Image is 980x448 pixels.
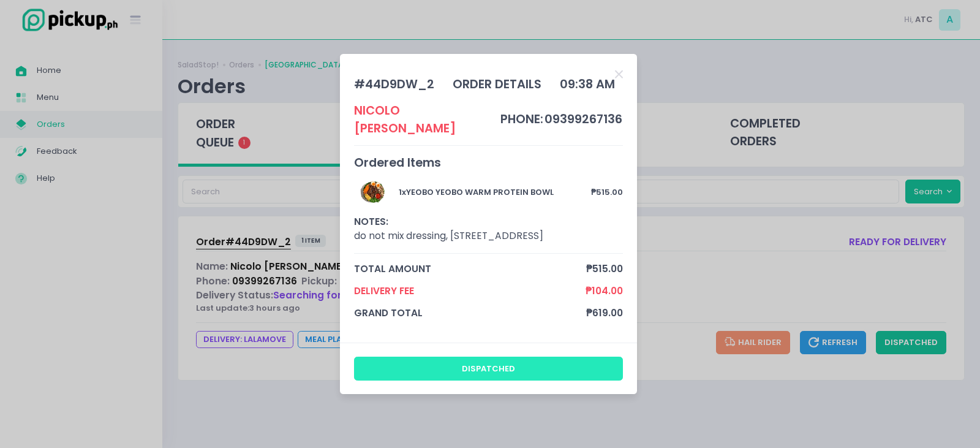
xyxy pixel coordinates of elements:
[615,67,623,80] button: Close
[586,306,623,320] span: ₱619.00
[354,75,434,93] div: # 44D9DW_2
[354,102,500,138] div: Nicolo [PERSON_NAME]
[560,75,615,93] div: 09:38 AM
[586,284,623,298] span: ₱104.00
[354,306,587,320] span: grand total
[500,102,544,138] td: phone:
[586,262,623,276] span: ₱515.00
[354,262,587,276] span: total amount
[453,75,541,93] div: order details
[354,284,586,298] span: Delivery Fee
[354,357,624,380] button: dispatched
[354,154,624,172] div: Ordered Items
[545,111,622,127] span: 09399267136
